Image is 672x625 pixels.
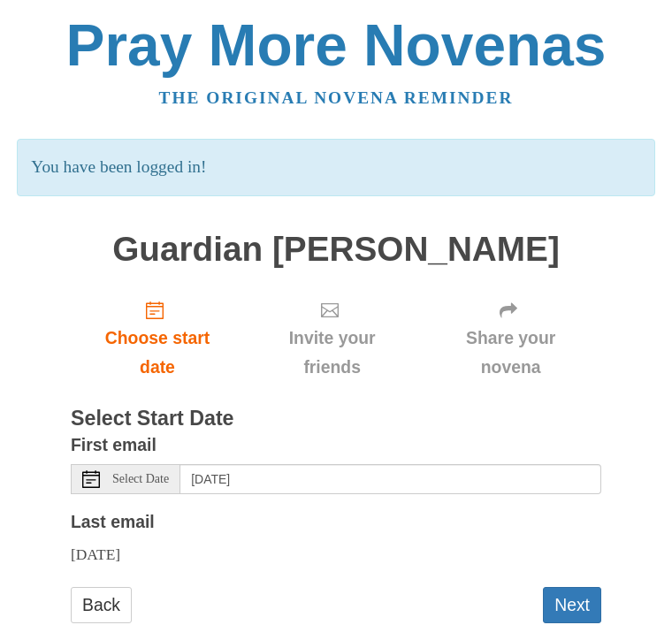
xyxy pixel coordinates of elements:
h1: Guardian [PERSON_NAME] [71,231,601,269]
span: Choose start date [88,324,226,382]
button: Next [543,587,601,623]
span: Share your novena [438,324,584,382]
span: Invite your friends [262,324,402,382]
a: Back [71,587,132,623]
label: First email [71,431,157,460]
span: Select Date [112,473,169,485]
a: Pray More Novenas [66,12,607,78]
h3: Select Start Date [71,408,601,431]
span: [DATE] [71,545,120,563]
label: Last email [71,507,155,537]
a: Choose start date [71,286,244,391]
a: The original novena reminder [159,88,514,107]
div: Click "Next" to confirm your start date first. [420,286,601,391]
p: You have been logged in! [17,139,654,196]
div: Click "Next" to confirm your start date first. [244,286,420,391]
